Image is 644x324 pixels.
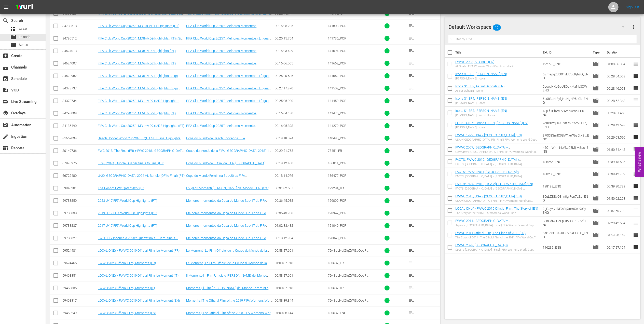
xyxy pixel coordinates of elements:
[3,53,9,59] span: Create
[275,161,326,165] div: 00:18:12.480
[409,248,415,254] span: playlist_add
[406,282,418,294] button: playlist_add
[406,232,418,244] button: playlist_add
[186,136,258,144] a: Copa do Mundo de Beach Soccer da FIFA [GEOGRAPHIC_DATA] 2025™: Melhores Momentos
[328,49,346,53] span: 141694_POR
[275,124,326,128] div: 00:16:05.398
[62,49,96,53] div: 84624013
[186,186,270,194] a: I Migliori Momenti [PERSON_NAME] del Mondo FIFA Qatar 2022
[186,224,268,231] a: Melhores momentos da Copa do Mundo Sub-17 da FIFA [GEOGRAPHIC_DATA] 2017™
[62,86,96,90] div: 84378737
[631,21,637,33] button: more_vert
[186,36,273,44] a: FIFA Club World Cup 2025™: Melhores Momentos - Língua de sinais
[186,86,273,94] a: FIFA Club World Cup 2025™: Melhores Momentos - Língua de sinais
[455,72,507,76] a: Icons S1 EP5, [PERSON_NAME] (EN)
[633,183,639,189] span: reorder
[275,174,326,178] div: 00:18:14.976
[275,99,326,103] div: 00:25:05.920
[98,224,157,227] a: 2017 U-17 FIFA World Cup Highlights (PT)
[455,224,539,227] div: Japan v [GEOGRAPHIC_DATA] | Final | FIFA Women's World Cup [GEOGRAPHIC_DATA] 2011™ | Full Match R...
[275,149,326,153] div: 00:29:21.753
[605,131,633,143] td: 02:29:03.520
[3,145,9,151] span: Reports
[593,122,599,128] span: Episode
[328,299,368,306] span: 7G4BcbNdfZlqZWiSbOoaPI_ENG
[186,286,270,294] a: Moments | Il Film [PERSON_NAME] del Mondo Femminile FIFA 2023
[186,161,273,169] a: Copa do Mundo de Futsal da FIFA [GEOGRAPHIC_DATA] 2024™: Melhores Momentos das Quartas de Final a...
[633,171,639,177] span: reorder
[62,211,96,215] div: 59783838
[62,36,96,40] div: 84780512
[409,85,415,91] span: playlist_add
[590,45,604,60] th: Type
[98,124,184,128] a: FIFA Club World Cup 2025™: MD1+MD2+MD3 Highlights (PT)
[98,174,185,178] a: U-20 [GEOGRAPHIC_DATA] 2024 HL Bundle (QF to Final) (PT)
[541,82,591,94] td: 6JooyHXoGbUB0dKMaNb3QW_ENG
[448,20,629,34] div: Default Workspace
[406,207,418,219] button: playlist_add
[328,311,346,315] span: 130587_ENG
[186,49,256,53] a: FIFA Club World Cup 2025™: Melhores Momentos
[633,232,639,238] span: reorder
[605,192,633,205] td: 01:50:02.293
[633,207,639,213] span: reorder
[3,76,9,82] span: Schedule
[275,61,326,65] div: 00:16:06.065
[3,64,9,70] span: Channels
[406,195,418,207] button: playlist_add
[406,107,418,119] button: playlist_add
[275,236,326,240] div: 00:18:12.984
[98,24,179,28] a: FIFA Club World Cup 2025™: MD10+MD11 Highlights (PT)
[409,160,415,166] span: playlist_add
[455,45,540,60] th: Title
[62,299,96,302] div: 59468317
[10,26,16,32] span: Asset
[328,261,344,265] span: 130587_FR
[455,150,539,154] div: Germany v [GEOGRAPHIC_DATA] | Final | FIFA Women's World Cup [GEOGRAPHIC_DATA] 2007™ | Full Match...
[541,180,591,192] td: 138188_ENG
[593,183,599,189] span: Episode
[62,149,96,153] div: 80149736
[406,95,418,107] button: playlist_add
[98,149,184,156] a: FWC 2018, The Final (FR) + FWC 2018, [GEOGRAPHIC_DATA] v [GEOGRAPHIC_DATA], Ext. Highlights
[98,274,179,277] a: LOCAL ONLY - FWWC 2019 Official Film, Le Moment (IT)
[62,249,96,252] div: 59524481
[186,174,258,181] a: Copa do Mundo Feminina Sub-20 da FIFA [GEOGRAPHIC_DATA] 2024™: Melhores Momentos
[455,243,510,251] a: FWWC 2023, [GEOGRAPHIC_DATA] v [GEOGRAPHIC_DATA] (EN)
[328,136,346,140] span: 140480_POR
[409,173,415,179] span: playlist_add
[186,61,256,65] a: FIFA Club World Cup 2025™: Melhores Momentos
[98,249,180,252] a: LOCAL ONLY - FWWC 2019 Official Film, Le Moment (FR)
[98,161,164,165] a: FFWC 2024, Bundle Quarter-finals to Final (PT)
[10,34,16,40] span: Episode
[98,86,180,94] a: FIFA Club World Cup 2025™: MD4+MD5 Highlights - Sign Language (PT)
[593,220,599,226] span: Episode
[3,122,9,128] span: Automation
[62,199,96,202] div: 59783850
[275,311,326,315] div: 01:00:38.144
[455,109,507,113] a: Icons S1 EP2, [PERSON_NAME] (EN)
[98,74,180,82] a: FIFA Club World Cup 2025™: MD6+MD7 Highlights - Sign Language (PT)
[62,161,96,165] div: 67870975
[186,311,273,319] a: Moments | The Official Film of the 2023 FIFA Women’s World Cup™
[455,114,507,117] div: [PERSON_NAME] Bronze | Icons
[409,73,415,79] span: playlist_add
[98,186,144,190] a: The Best of FWC Qatar 2022 (IT)
[328,99,346,103] span: 141459_POR
[328,61,346,65] span: 141662_POR
[541,217,591,229] td: 38nOdN8GqEpUioCBLZBR2f_ENG
[593,146,599,153] span: Episode
[98,99,181,106] a: FIFA Club World Cup 2025™: MD1+MD2+MD3 Highlights - Sign Language (PT)
[605,156,633,168] td: 00:39:13.586
[19,27,27,32] span: Asset
[631,24,637,30] span: more_vert
[626,5,639,9] a: Sign Out
[633,122,639,128] span: reorder
[593,73,599,79] span: Episode
[98,136,183,144] a: Beach Soccer World Cup 2025 - QF + SF + Final Highlights (PT)
[541,168,591,180] td: 138205_ENG
[328,36,346,40] span: 141736_POR
[409,48,415,54] span: playlist_add
[605,241,633,253] td: 02:17:27.104
[406,120,418,132] button: playlist_add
